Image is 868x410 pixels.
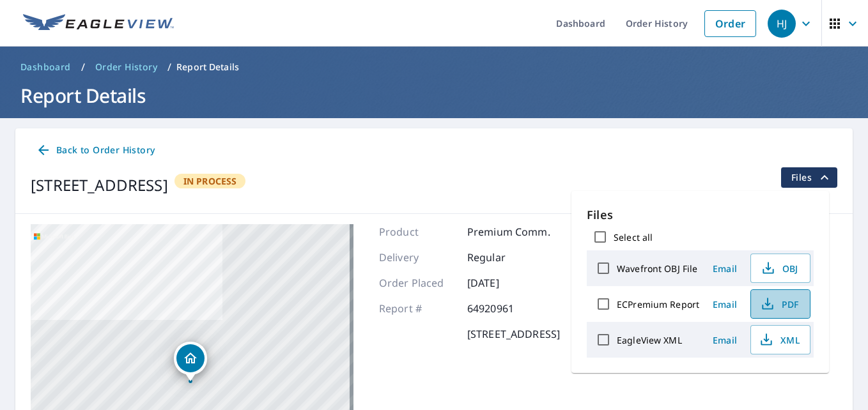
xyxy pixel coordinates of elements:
[379,224,456,239] p: Product
[176,61,239,73] p: Report Details
[23,14,174,33] img: EV Logo
[709,262,740,275] span: Email
[15,82,853,109] h1: Report Details
[15,57,853,77] nav: breadcrumb
[587,206,814,224] p: Files
[780,167,837,188] button: filesDropdownBtn-64920961
[81,59,85,75] li: /
[379,275,456,291] p: Order Placed
[36,142,155,158] span: Back to Order History
[95,61,157,73] span: Order History
[768,10,796,38] div: HJ
[704,294,745,314] button: Email
[791,170,832,185] span: Files
[617,334,682,346] label: EagleView XML
[750,289,810,319] button: PDF
[467,250,544,265] p: Regular
[467,275,544,291] p: [DATE]
[20,61,71,73] span: Dashboard
[174,342,207,381] div: Dropped pin, building 1, Residential property, 209 S Jefferson St Winchester, TN 37398
[176,175,245,187] span: In Process
[15,57,76,77] a: Dashboard
[467,224,550,239] p: Premium Comm.
[90,57,162,77] a: Order History
[617,262,697,275] label: Wavefront OBJ File
[467,301,544,316] p: 64920961
[759,261,800,276] span: OBJ
[379,301,456,316] p: Report #
[31,174,168,197] div: [STREET_ADDRESS]
[750,254,810,283] button: OBJ
[467,326,560,342] p: [STREET_ADDRESS]
[614,231,653,243] label: Select all
[750,325,810,354] button: XML
[704,10,756,37] a: Order
[709,334,740,346] span: Email
[704,330,745,350] button: Email
[759,332,800,347] span: XML
[167,59,171,75] li: /
[617,298,699,310] label: ECPremium Report
[759,296,800,312] span: PDF
[709,298,740,310] span: Email
[704,259,745,278] button: Email
[379,250,456,265] p: Delivery
[31,139,160,162] a: Back to Order History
